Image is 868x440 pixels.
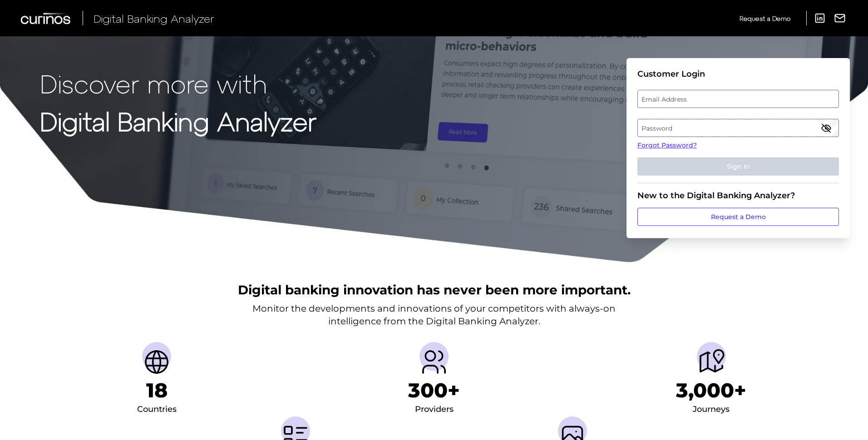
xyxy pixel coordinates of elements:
[21,13,72,24] img: Curinos
[637,191,839,200] div: New to the Digital Banking Analyzer?
[252,302,616,328] p: Monitor the developments and innovations of your competitors with always-on intelligence from the...
[40,69,316,98] p: Discover more with
[697,347,726,376] img: Journeys
[740,11,790,26] a: Request a Demo
[637,157,839,176] button: Sign In
[415,402,454,417] div: Providers
[408,378,460,402] h1: 300+
[638,91,838,107] label: Email Address
[637,208,839,226] a: Request a Demo
[740,15,790,22] span: Request a Demo
[238,281,631,298] h2: Digital banking innovation has never been more important.
[137,402,177,417] div: Countries
[142,347,171,376] img: Countries
[638,120,838,136] label: Password
[676,378,746,402] h1: 3,000+
[637,69,839,79] div: Customer Login
[40,106,316,136] strong: Digital Banking Analyzer
[637,141,839,150] a: Forgot Password?
[94,12,214,25] span: Digital Banking Analyzer
[146,378,168,402] h1: 18
[419,347,449,376] img: Providers
[693,402,730,417] div: Journeys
